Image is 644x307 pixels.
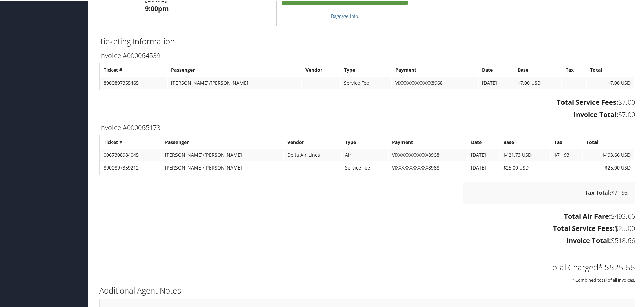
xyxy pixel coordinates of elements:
[99,97,635,106] h3: $7.00
[168,63,301,75] th: Passenger
[99,109,635,119] h3: $7.00
[389,161,467,173] td: VIXXXXXXXXXXXX8968
[331,12,358,19] a: Baggage Info
[463,181,635,203] div: $71.93
[99,235,635,245] h3: $518.66
[145,3,169,12] strong: 9:00pm
[479,76,514,88] td: [DATE]
[468,148,499,160] td: [DATE]
[468,135,499,148] th: Date
[479,63,514,75] th: Date
[587,63,634,75] th: Total
[99,35,635,47] h2: Ticketing Information
[162,161,283,173] td: [PERSON_NAME]/[PERSON_NAME]
[557,97,618,106] strong: Total Service Fees:
[99,211,635,220] h3: $493.66
[583,135,634,148] th: Total
[100,148,161,160] td: 0067308984045
[551,135,582,148] th: Tax
[162,148,283,160] td: [PERSON_NAME]/[PERSON_NAME]
[574,109,618,118] strong: Invoice Total:
[514,63,561,75] th: Base
[564,211,611,220] strong: Total Air Fare:
[562,63,586,75] th: Tax
[302,63,340,75] th: Vendor
[587,76,634,88] td: $7.00 USD
[341,63,392,75] th: Type
[583,161,634,173] td: $25.00 USD
[500,148,551,160] td: $421.73 USD
[100,63,167,75] th: Ticket #
[100,76,167,88] td: 8900897355465
[392,76,478,88] td: VIXXXXXXXXXXXX8968
[389,148,467,160] td: VIXXXXXXXXXXXX8968
[566,235,611,244] strong: Invoice Total:
[500,135,551,148] th: Base
[392,63,478,75] th: Payment
[572,276,635,282] small: * Combined total of all invoices.
[585,188,611,196] strong: Tax Total:
[100,161,161,173] td: 8900897359212
[100,135,161,148] th: Ticket #
[468,161,499,173] td: [DATE]
[514,76,561,88] td: $7.00 USD
[99,122,635,132] h3: Invoice #000065173
[342,135,388,148] th: Type
[99,50,635,60] h3: Invoice #000064539
[342,148,388,160] td: Air
[551,148,582,160] td: $71.93
[500,161,551,173] td: $25.00 USD
[341,76,392,88] td: Service Fee
[162,135,283,148] th: Passenger
[583,148,634,160] td: $493.66 USD
[99,223,635,233] h3: $25.00
[389,135,467,148] th: Payment
[168,76,301,88] td: [PERSON_NAME]/[PERSON_NAME]
[342,161,388,173] td: Service Fee
[284,148,341,160] td: Delta Air Lines
[553,223,615,232] strong: Total Service Fees:
[99,261,635,272] h2: Total Charged* $525.66
[284,135,341,148] th: Vendor
[99,284,635,296] h2: Additional Agent Notes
